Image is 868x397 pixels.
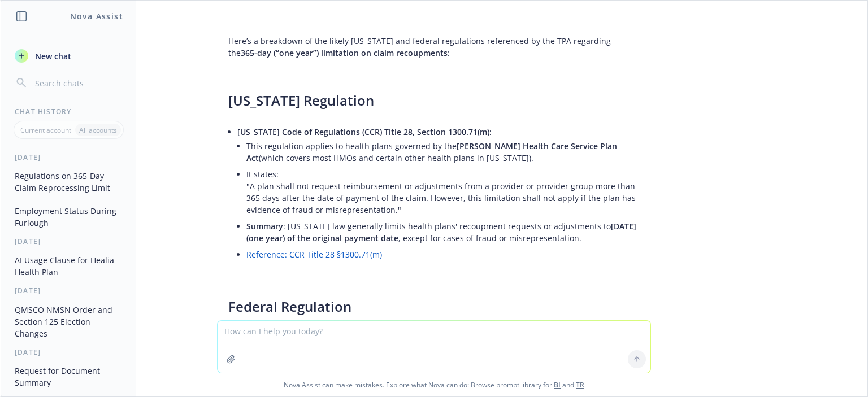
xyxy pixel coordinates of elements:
[246,180,640,216] p: "A plan shall not request reimbursement or adjustments from a provider or provider group more tha...
[246,141,617,163] span: [PERSON_NAME] Health Care Service Plan Act
[554,380,561,390] a: BI
[228,35,640,59] p: Here’s a breakdown of the likely [US_STATE] and federal regulations referenced by the TPA regardi...
[246,221,636,243] span: [DATE] (one year) of the original payment date
[33,75,123,91] input: Search chats
[228,91,374,110] span: [US_STATE] Regulation
[1,286,136,295] div: [DATE]
[241,47,448,58] span: 365-day (“one year”) limitation on claim recoupments
[5,373,863,396] span: Nova Assist can make mistakes. Explore what Nova can do: Browse prompt library for and
[1,152,136,162] div: [DATE]
[10,251,127,281] button: AI Usage Clause for Healia Health Plan
[10,202,127,232] button: Employment Status During Furlough
[70,10,123,22] h1: Nova Assist
[79,125,117,135] p: All accounts
[1,237,136,246] div: [DATE]
[10,361,127,392] button: Request for Document Summary
[33,50,71,62] span: New chat
[246,249,382,260] a: Reference: CCR Title 28 §1300.71(m)
[246,221,283,232] span: Summary
[10,167,127,197] button: Regulations on 365-Day Claim Reprocessing Limit
[20,125,71,135] p: Current account
[228,297,351,316] span: Federal Regulation
[1,347,136,357] div: [DATE]
[246,218,640,246] li: : [US_STATE] law generally limits health plans' recoupment requests or adjustments to , except fo...
[10,46,127,66] button: New chat
[576,380,584,390] a: TR
[1,107,136,116] div: Chat History
[10,300,127,343] button: QMSCO NMSN Order and Section 125 Election Changes
[246,138,640,166] li: This regulation applies to health plans governed by the (which covers most HMOs and certain other...
[246,166,640,218] li: It states:
[237,126,492,137] span: [US_STATE] Code of Regulations (CCR) Title 28, Section 1300.71(m):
